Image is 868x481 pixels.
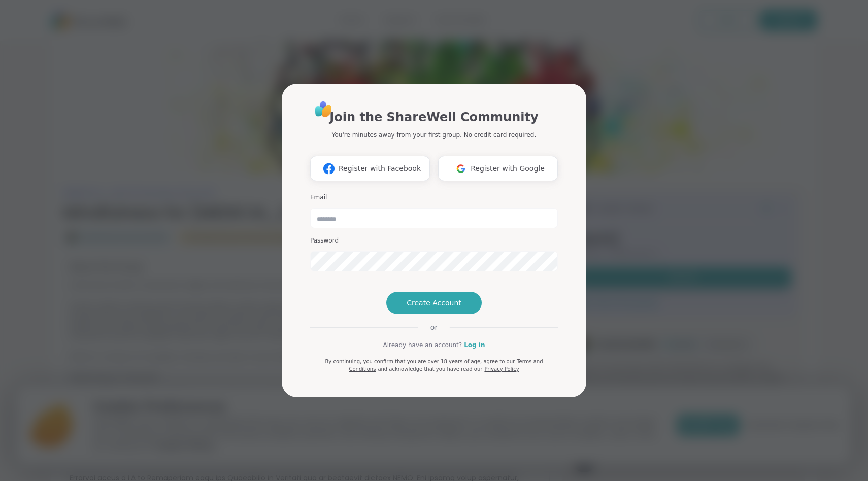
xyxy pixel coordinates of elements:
span: and acknowledge that you have read our [378,366,482,372]
h1: Join the ShareWell Community [329,108,538,126]
span: Create Account [407,298,461,308]
p: You're minutes away from your first group. No credit card required. [332,130,536,140]
button: Register with Facebook [310,156,430,181]
a: Privacy Policy [484,366,519,372]
h3: Password [310,236,558,245]
a: Log in [464,340,485,350]
span: or [418,322,450,332]
span: By continuing, you confirm that you are over 18 years of age, agree to our [325,359,515,364]
h3: Email [310,193,558,202]
button: Register with Google [438,156,558,181]
span: Register with Google [471,163,545,174]
img: ShareWell Logomark [451,159,471,178]
img: ShareWell Logo [312,98,335,121]
button: Create Account [386,292,482,314]
span: Already have an account? [383,340,462,350]
a: Terms and Conditions [349,359,543,372]
span: Register with Facebook [339,163,421,174]
img: ShareWell Logomark [319,159,339,178]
